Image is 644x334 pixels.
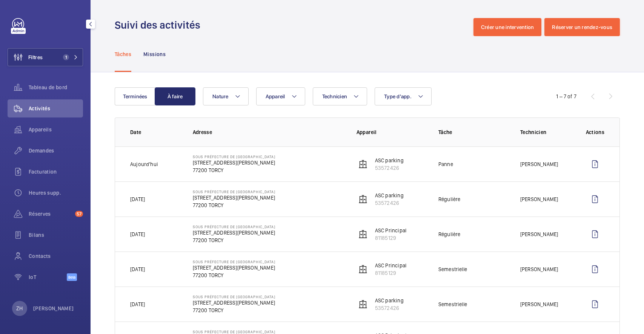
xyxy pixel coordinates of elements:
[375,262,406,269] p: ASC Principal
[375,227,406,234] p: ASC Principal
[313,87,367,105] button: Technicien
[358,160,367,169] img: elevator.svg
[375,297,404,304] p: ASC parking
[375,157,404,164] p: ASC parking
[29,210,72,218] span: Réserves
[193,294,275,299] p: Sous préfecture de [GEOGRAPHIC_DATA]
[358,195,367,204] img: elevator.svg
[115,50,131,58] p: Tâches
[520,265,558,273] p: [PERSON_NAME]
[193,236,275,244] p: 77200 TORCY
[438,265,467,273] p: Semestrielle
[115,87,155,105] button: Terminées
[357,128,426,136] p: Appareil
[520,195,558,203] p: [PERSON_NAME]
[130,195,145,203] p: [DATE]
[115,18,205,32] h1: Suivi des activités
[193,224,275,229] p: Sous préfecture de [GEOGRAPHIC_DATA]
[29,126,83,133] span: Appareils
[438,195,461,203] p: Régulière
[520,230,558,238] p: [PERSON_NAME]
[438,300,467,308] p: Semestrielle
[193,259,275,264] p: Sous préfecture de [GEOGRAPHIC_DATA]
[473,18,542,36] button: Créer une intervention
[193,307,275,314] p: 77200 TORCY
[375,164,404,172] p: 53572426
[193,299,275,307] p: [STREET_ADDRESS][PERSON_NAME]
[29,189,83,197] span: Heures supp.
[520,300,558,308] p: [PERSON_NAME]
[193,271,275,279] p: 77200 TORCY
[67,273,77,281] span: Beta
[212,93,229,99] span: Nature
[358,230,367,239] img: elevator.svg
[520,128,574,136] p: Technicien
[29,231,83,239] span: Bilans
[586,128,604,136] p: Actions
[438,128,508,136] p: Tâche
[33,305,74,312] p: [PERSON_NAME]
[544,18,620,36] button: Réserver un rendez-vous
[193,194,275,201] p: [STREET_ADDRESS][PERSON_NAME]
[63,54,69,60] span: 1
[520,160,558,168] p: [PERSON_NAME]
[322,93,347,99] span: Technicien
[375,304,404,312] p: 53572426
[193,154,275,159] p: Sous préfecture de [GEOGRAPHIC_DATA]
[29,168,83,175] span: Facturation
[193,264,275,271] p: [STREET_ADDRESS][PERSON_NAME]
[193,329,275,334] p: Sous préfecture de [GEOGRAPHIC_DATA]
[29,273,67,281] span: IoT
[375,192,404,199] p: ASC parking
[130,160,158,168] p: Aujourd'hui
[358,300,367,309] img: elevator.svg
[193,201,275,209] p: 77200 TORCY
[75,211,83,217] span: 57
[375,199,404,207] p: 53572426
[438,230,461,238] p: Régulière
[143,50,166,58] p: Missions
[193,229,275,236] p: [STREET_ADDRESS][PERSON_NAME]
[375,269,406,277] p: 81185129
[384,93,412,99] span: Type d'app.
[130,300,145,308] p: [DATE]
[29,147,83,154] span: Demandes
[155,87,195,105] button: À faire
[130,265,145,273] p: [DATE]
[130,230,145,238] p: [DATE]
[256,87,305,105] button: Appareil
[193,166,275,174] p: 77200 TORCY
[29,105,83,112] span: Activités
[193,159,275,166] p: [STREET_ADDRESS][PERSON_NAME]
[130,128,181,136] p: Date
[375,234,406,242] p: 81185129
[28,53,43,61] span: Filtres
[266,93,285,99] span: Appareil
[29,84,83,91] span: Tableau de bord
[8,48,83,66] button: Filtres1
[203,87,249,105] button: Nature
[438,160,453,168] p: Panne
[193,189,275,194] p: Sous préfecture de [GEOGRAPHIC_DATA]
[556,93,576,100] div: 1 – 7 of 7
[29,252,83,260] span: Contacts
[375,87,432,105] button: Type d'app.
[358,265,367,274] img: elevator.svg
[193,128,344,136] p: Adresse
[16,305,23,312] p: ZH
